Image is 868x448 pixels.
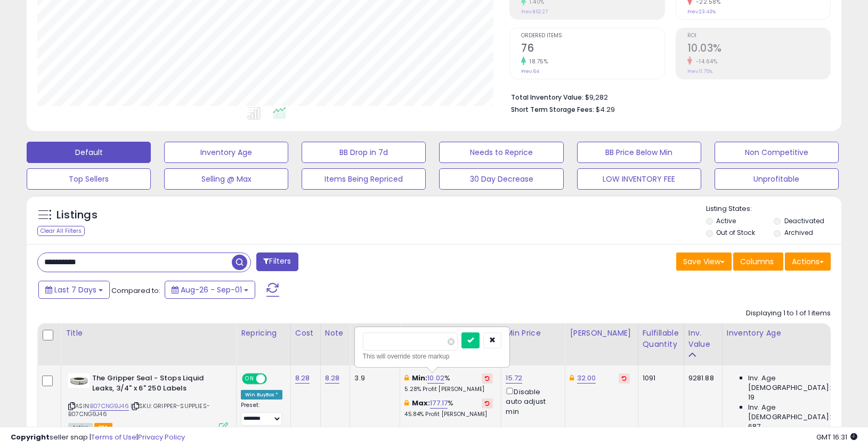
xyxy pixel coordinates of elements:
button: BB Price Below Min [577,142,701,163]
p: Listing States: [706,204,841,214]
span: Columns [740,256,774,267]
button: LOW INVENTORY FEE [577,168,701,190]
label: Out of Stock [716,228,755,237]
div: Inv. value [688,328,718,350]
button: Save View [676,252,732,271]
button: Filters [256,252,298,271]
a: Privacy Policy [138,432,185,442]
span: 2025-09-9 16:31 GMT [816,432,857,442]
div: Clear All Filters [37,226,85,236]
h2: 10.03% [687,42,830,56]
label: Deactivated [784,216,824,225]
div: Disable auto adjust min [506,386,557,417]
span: Inv. Age [DEMOGRAPHIC_DATA]: [748,403,846,422]
a: 8.28 [295,373,310,384]
a: 8.28 [325,373,340,384]
h5: Listings [56,208,98,223]
span: FBA [94,423,112,432]
div: Note [325,328,346,339]
button: Non Competitive [715,142,839,163]
button: Actions [785,252,831,271]
span: $4.29 [596,104,615,115]
b: Total Inventory Value: [511,93,583,102]
div: Repricing [241,328,286,339]
button: Top Sellers [27,168,151,190]
b: The Gripper Seal - Stops Liquid Leaks, 3/4" x 6" 250 Labels [92,373,222,396]
button: Aug-26 - Sep-01 [165,281,255,299]
a: Terms of Use [91,432,136,442]
button: Items Being Repriced [302,168,426,190]
small: -14.64% [692,58,718,66]
label: Archived [784,228,813,237]
small: Prev: 23.43% [687,9,716,15]
span: 19 [748,393,755,402]
span: Ordered Items [521,33,664,39]
div: 3.9 [354,373,392,383]
span: ON [243,374,256,384]
button: BB Drop in 7d [302,142,426,163]
b: Short Term Storage Fees: [511,105,594,114]
a: 177.17 [430,398,448,409]
button: Last 7 Days [38,281,110,299]
div: Fulfillable Quantity [643,328,679,350]
a: 32.00 [577,373,596,384]
small: Prev: $62.27 [521,9,548,15]
p: 5.28% Profit [PERSON_NAME] [404,386,493,393]
button: Inventory Age [164,142,288,163]
a: 15.72 [506,373,522,384]
img: 31WvLwMnKtL._SL40_.jpg [68,373,90,388]
h2: 76 [521,42,664,56]
b: Max: [412,398,431,408]
a: 10.02 [427,373,444,384]
li: $9,282 [511,90,823,103]
div: seller snap | | [11,433,185,443]
span: Compared to: [111,286,160,296]
span: | SKU: GRIPPER-SUPPLIES-B07CNG9J46 [68,402,210,418]
button: Selling @ Max [164,168,288,190]
span: Last 7 Days [54,284,96,295]
div: 9281.88 [688,373,714,383]
div: % [404,398,493,418]
b: Min: [412,373,428,383]
strong: Copyright [11,432,50,442]
div: [PERSON_NAME] [570,328,633,339]
span: Aug-26 - Sep-01 [181,284,242,295]
p: 45.84% Profit [PERSON_NAME] [404,411,493,418]
span: ROI [687,33,830,39]
div: Inventory Age [727,328,849,339]
button: 30 Day Decrease [439,168,563,190]
div: Win BuyBox * [241,390,282,400]
button: Needs to Reprice [439,142,563,163]
a: B07CNG9J46 [90,402,129,411]
th: The percentage added to the cost of goods (COGS) that forms the calculator for Min & Max prices. [400,323,501,365]
div: This will override store markup [363,351,501,362]
div: 1091 [643,373,676,383]
div: Min Price [506,328,561,339]
span: All listings currently available for purchase on Amazon [68,423,93,432]
div: Title [66,328,232,339]
div: Preset: [241,402,282,426]
div: % [404,373,493,393]
div: ASIN: [68,373,228,430]
small: Prev: 64 [521,68,539,75]
span: Inv. Age [DEMOGRAPHIC_DATA]: [748,373,846,393]
div: Displaying 1 to 1 of 1 items [746,308,831,319]
div: Cost [295,328,316,339]
small: Prev: 11.75% [687,68,712,75]
span: 687 [748,422,760,431]
label: Active [716,216,736,225]
button: Unprofitable [715,168,839,190]
button: Columns [733,252,783,271]
button: Default [27,142,151,163]
span: OFF [265,374,282,384]
small: 18.75% [526,58,548,66]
